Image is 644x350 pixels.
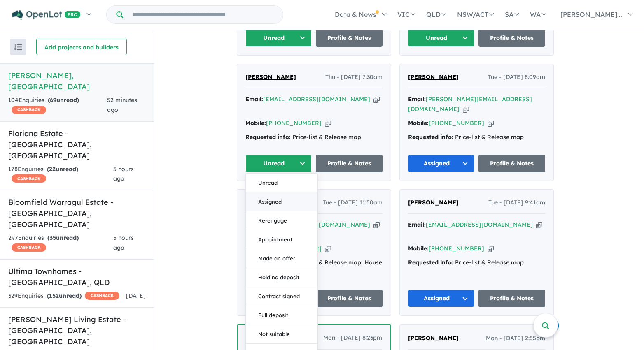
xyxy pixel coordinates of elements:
button: Re-engage [246,211,317,230]
button: Assigned [408,155,475,172]
a: [PERSON_NAME][EMAIL_ADDRESS][DOMAIN_NAME] [408,95,532,113]
div: 329 Enquir ies [8,291,119,301]
button: Made an offer [246,249,317,268]
div: 297 Enquir ies [8,233,113,253]
strong: Email: [245,95,263,103]
strong: Mobile: [245,119,266,127]
span: CASHBACK [12,106,46,114]
span: [PERSON_NAME] [408,334,459,342]
div: Price-list & Release map [245,132,383,142]
strong: Mobile: [408,245,429,252]
a: Profile & Notes [478,29,545,47]
a: [PHONE_NUMBER] [266,119,322,127]
button: Unread [246,174,317,192]
button: Copy [373,95,380,104]
button: Copy [325,119,331,127]
strong: Requested info: [245,133,291,141]
span: Tue - [DATE] 9:41am [488,198,545,208]
a: [PERSON_NAME] [408,72,459,82]
a: Profile & Notes [316,290,383,307]
a: [PHONE_NUMBER] [266,245,322,252]
a: [PHONE_NUMBER] [429,119,484,127]
button: Assigned [408,290,475,307]
a: [EMAIL_ADDRESS][DOMAIN_NAME] [426,221,533,228]
span: 52 minutes ago [107,96,137,114]
span: 69 [50,96,56,104]
strong: ( unread) [48,96,79,104]
span: Tue - [DATE] 8:09am [488,72,545,82]
a: Profile & Notes [316,155,383,172]
a: [PERSON_NAME] [408,198,459,208]
h5: Ultima Townhomes - [GEOGRAPHIC_DATA] , QLD [8,266,146,288]
button: Copy [536,220,542,229]
button: Not suitable [246,325,317,344]
strong: Requested info: [408,133,453,141]
button: Copy [325,244,331,253]
a: [PERSON_NAME] [245,72,296,82]
strong: ( unread) [47,234,79,241]
div: Price-list & Release map [408,132,545,142]
span: [PERSON_NAME]... [560,10,622,19]
span: Thu - [DATE] 7:30am [325,72,383,82]
span: 22 [49,165,56,173]
button: Holding deposit [246,268,317,287]
span: [DATE] [126,292,146,299]
img: Openlot PRO Logo White [12,10,81,20]
span: 5 hours ago [113,234,134,251]
a: Profile & Notes [478,290,545,307]
span: 5 hours ago [113,165,134,183]
button: Copy [373,220,380,229]
span: Mon - [DATE] 2:55pm [486,334,545,343]
button: Full deposit [246,306,317,325]
span: CASHBACK [85,292,119,300]
button: Copy [463,105,469,114]
button: Unread [408,29,475,47]
button: Assigned [246,192,317,211]
h5: [PERSON_NAME] , [GEOGRAPHIC_DATA] [8,70,146,92]
span: 35 [49,234,56,241]
img: sort.svg [14,44,22,50]
a: [EMAIL_ADDRESS][DOMAIN_NAME] [263,221,370,228]
strong: Requested info: [408,259,453,266]
span: [PERSON_NAME] [408,73,459,81]
strong: Email: [408,95,426,103]
a: Profile & Notes [316,29,383,47]
a: Profile & Notes [478,155,545,172]
strong: Mobile: [408,119,429,127]
button: Appointment [246,230,317,249]
span: CASHBACK [12,243,46,252]
span: 152 [49,292,59,299]
h5: Floriana Estate - [GEOGRAPHIC_DATA] , [GEOGRAPHIC_DATA] [8,128,146,161]
strong: ( unread) [47,292,82,299]
strong: ( unread) [47,165,78,173]
button: Copy [488,119,494,127]
button: Copy [488,244,494,253]
span: [PERSON_NAME] [408,199,459,206]
span: [PERSON_NAME] [245,73,296,81]
div: 178 Enquir ies [8,165,113,184]
a: [PHONE_NUMBER] [429,245,484,252]
div: 104 Enquir ies [8,95,107,115]
div: Price-list & Release map [408,258,545,268]
button: Unread [245,155,312,172]
input: Try estate name, suburb, builder or developer [125,6,281,23]
span: Mon - [DATE] 8:23pm [323,333,382,343]
span: Tue - [DATE] 11:50am [323,198,383,208]
button: Add projects and builders [36,39,127,55]
a: [PERSON_NAME] [408,334,459,343]
button: Contract signed [246,287,317,306]
span: CASHBACK [12,174,46,183]
a: [EMAIL_ADDRESS][DOMAIN_NAME] [263,95,370,103]
h5: [PERSON_NAME] Living Estate - [GEOGRAPHIC_DATA] , [GEOGRAPHIC_DATA] [8,314,146,347]
button: Unread [245,29,312,47]
h5: Bloomfield Warragul Estate - [GEOGRAPHIC_DATA] , [GEOGRAPHIC_DATA] [8,197,146,230]
strong: Email: [408,221,426,228]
